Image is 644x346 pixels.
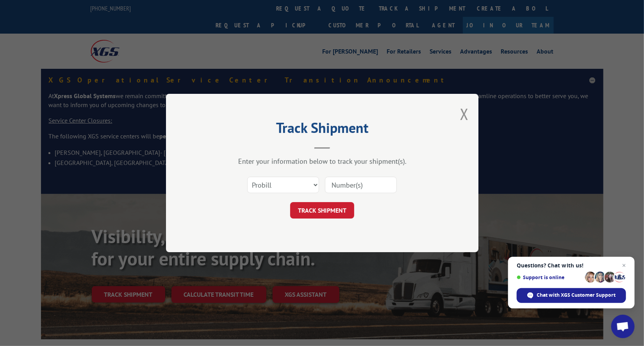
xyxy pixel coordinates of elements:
div: Enter your information below to track your shipment(s). [205,157,439,166]
a: Open chat [611,315,635,338]
button: TRACK SHIPMENT [290,202,354,219]
span: Questions? Chat with us! [517,262,626,269]
span: Support is online [517,274,582,280]
button: Close modal [460,104,469,124]
span: Chat with XGS Customer Support [517,288,626,303]
h2: Track Shipment [205,122,439,137]
span: Chat with XGS Customer Support [537,292,616,299]
input: Number(s) [325,177,397,193]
